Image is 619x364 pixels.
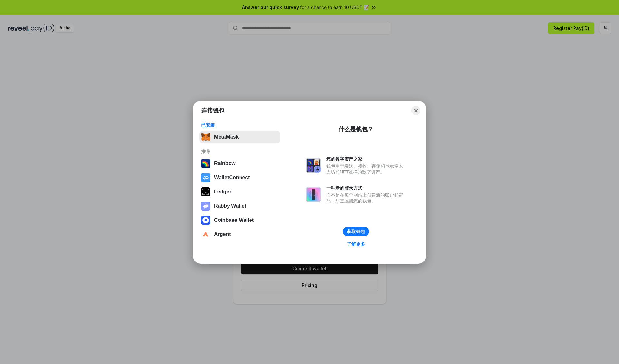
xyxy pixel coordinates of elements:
[214,134,239,140] div: MetaMask
[199,200,280,212] button: Rabby Wallet
[214,161,236,166] div: Rainbow
[326,156,406,162] div: 您的数字资产之家
[201,230,210,239] img: svg+xml,%3Csvg%20width%3D%2228%22%20height%3D%2228%22%20viewBox%3D%220%200%2028%2028%22%20fill%3D...
[201,159,210,168] img: svg+xml,%3Csvg%20width%3D%22120%22%20height%3D%22120%22%20viewBox%3D%220%200%20120%20120%22%20fil...
[201,187,210,196] img: svg+xml,%3Csvg%20xmlns%3D%22http%3A%2F%2Fwww.w3.org%2F2000%2Fsvg%22%20width%3D%2228%22%20height%3...
[347,229,365,234] div: 获取钱包
[201,202,210,211] img: svg+xml,%3Csvg%20xmlns%3D%22http%3A%2F%2Fwww.w3.org%2F2000%2Fsvg%22%20fill%3D%22none%22%20viewBox...
[201,133,210,142] img: svg+xml,%3Csvg%20fill%3D%22none%22%20height%3D%2233%22%20viewBox%3D%220%200%2035%2033%22%20width%...
[214,203,246,209] div: Rabby Wallet
[306,187,321,202] img: svg+xml,%3Csvg%20xmlns%3D%22http%3A%2F%2Fwww.w3.org%2F2000%2Fsvg%22%20fill%3D%22none%22%20viewBox...
[201,173,210,182] img: svg+xml,%3Csvg%20width%3D%2228%22%20height%3D%2228%22%20viewBox%3D%220%200%2028%2028%22%20fill%3D...
[199,228,280,241] button: Argent
[339,125,373,133] div: 什么是钱包？
[214,175,250,181] div: WalletConnect
[199,214,280,227] button: Coinbase Wallet
[199,185,280,198] button: Ledger
[326,192,406,204] div: 而不是在每个网站上创建新的账户和密码，只需连接您的钱包。
[343,227,369,236] button: 获取钱包
[199,171,280,184] button: WalletConnect
[199,157,280,170] button: Rainbow
[326,163,406,175] div: 钱包用于发送、接收、存储和显示像以太坊和NFT这样的数字资产。
[201,149,278,154] div: 推荐
[306,158,321,173] img: svg+xml,%3Csvg%20xmlns%3D%22http%3A%2F%2Fwww.w3.org%2F2000%2Fsvg%22%20fill%3D%22none%22%20viewBox...
[214,231,231,237] div: Argent
[214,189,231,195] div: Ledger
[199,131,280,143] button: MetaMask
[347,241,365,247] div: 了解更多
[411,106,420,115] button: Close
[201,107,224,114] h1: 连接钱包
[201,216,210,225] img: svg+xml,%3Csvg%20width%3D%2228%22%20height%3D%2228%22%20viewBox%3D%220%200%2028%2028%22%20fill%3D...
[343,240,369,248] a: 了解更多
[201,122,278,128] div: 已安装
[214,217,254,223] div: Coinbase Wallet
[326,185,406,191] div: 一种新的登录方式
